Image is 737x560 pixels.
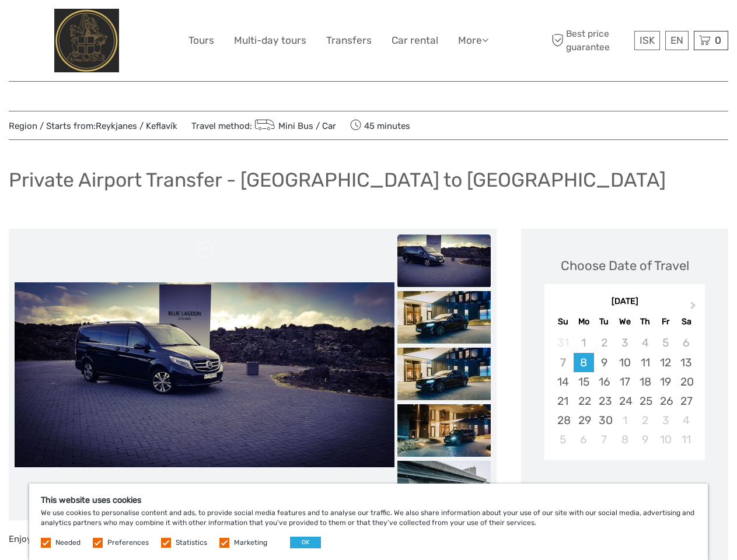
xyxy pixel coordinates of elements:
[574,333,594,352] div: Not available Monday, September 1st, 2025
[55,538,81,548] label: Needed
[234,32,306,49] a: Multi-day tours
[594,372,614,391] div: Choose Tuesday, September 16th, 2025
[574,314,594,330] div: Mo
[290,537,321,548] button: OK
[614,372,635,391] div: Choose Wednesday, September 17th, 2025
[574,430,594,449] div: Choose Monday, October 6th, 2025
[397,235,491,287] img: b0440060a96740b0b900286ee658dd10_slider_thumbnail.jpeg
[685,299,704,317] button: Next Month
[397,404,491,457] img: 71aa0f482582449abdb268dcf9e3cf8a_slider_thumbnail.jpeg
[655,333,676,352] div: Not available Friday, September 5th, 2025
[96,121,177,131] a: Reykjanes / Keflavík
[655,372,676,391] div: Choose Friday, September 19th, 2025
[655,411,676,430] div: Choose Friday, October 3rd, 2025
[594,411,614,430] div: Choose Tuesday, September 30th, 2025
[676,314,696,330] div: Sa
[635,333,655,352] div: Not available Thursday, September 4th, 2025
[640,34,655,46] span: ISK
[676,411,696,430] div: Choose Saturday, October 4th, 2025
[553,430,573,449] div: Choose Sunday, October 5th, 2025
[16,20,132,30] p: We're away right now. Please check back later!
[9,532,497,547] p: Enjoy the comfort of being picked up by a private driver straight from the welcome hall at the ai...
[548,333,701,449] div: month 2025-09
[635,314,655,330] div: Th
[676,391,696,411] div: Choose Saturday, September 27th, 2025
[574,353,594,372] div: Choose Monday, September 8th, 2025
[594,353,614,372] div: Choose Tuesday, September 9th, 2025
[594,391,614,411] div: Choose Tuesday, September 23rd, 2025
[655,353,676,372] div: Choose Friday, September 12th, 2025
[655,391,676,411] div: Choose Friday, September 26th, 2025
[176,538,207,548] label: Statistics
[350,117,410,134] span: 45 minutes
[614,333,635,352] div: Not available Wednesday, September 3rd, 2025
[234,538,267,548] label: Marketing
[676,353,696,372] div: Choose Saturday, September 13th, 2025
[553,411,573,430] div: Choose Sunday, September 28th, 2025
[713,34,723,46] span: 0
[635,391,655,411] div: Choose Thursday, September 25th, 2025
[574,411,594,430] div: Choose Monday, September 29th, 2025
[635,430,655,449] div: Choose Thursday, October 9th, 2025
[9,168,666,192] h1: Private Airport Transfer - [GEOGRAPHIC_DATA] to [GEOGRAPHIC_DATA]
[54,9,119,72] img: City Center Hotel
[107,538,149,548] label: Preferences
[29,484,708,560] div: We use cookies to personalise content and ads, to provide social media features and to analyse ou...
[561,257,689,275] div: Choose Date of Travel
[553,314,573,330] div: Su
[594,430,614,449] div: Choose Tuesday, October 7th, 2025
[397,348,491,400] img: 6753475544474535b87e047c1beee227_slider_thumbnail.jpeg
[676,372,696,391] div: Choose Saturday, September 20th, 2025
[655,314,676,330] div: Fr
[553,372,573,391] div: Choose Sunday, September 14th, 2025
[574,372,594,391] div: Choose Monday, September 15th, 2025
[191,117,336,134] span: Travel method:
[594,314,614,330] div: Tu
[614,430,635,449] div: Choose Wednesday, October 8th, 2025
[397,461,491,513] img: 378a844c036c45d2993344ad2d676681_slider_thumbnail.jpeg
[188,32,214,49] a: Tours
[553,353,573,372] div: Not available Sunday, September 7th, 2025
[252,121,336,131] a: Mini Bus / Car
[553,391,573,411] div: Choose Sunday, September 21st, 2025
[614,353,635,372] div: Choose Wednesday, September 10th, 2025
[676,430,696,449] div: Choose Saturday, October 11th, 2025
[397,291,491,344] img: bb7e82e5124145e5901701764a956d0f_slider_thumbnail.jpg
[41,495,696,505] h5: This website uses cookies
[326,32,372,49] a: Transfers
[574,391,594,411] div: Choose Monday, September 22nd, 2025
[635,353,655,372] div: Choose Thursday, September 11th, 2025
[594,333,614,352] div: Not available Tuesday, September 2nd, 2025
[614,314,635,330] div: We
[544,296,705,308] div: [DATE]
[614,391,635,411] div: Choose Wednesday, September 24th, 2025
[458,32,488,49] a: More
[676,333,696,352] div: Not available Saturday, September 6th, 2025
[635,411,655,430] div: Choose Thursday, October 2nd, 2025
[9,120,177,132] span: Region / Starts from:
[392,32,438,49] a: Car rental
[553,333,573,352] div: Not available Sunday, August 31st, 2025
[655,430,676,449] div: Choose Friday, October 10th, 2025
[15,282,394,467] img: b0440060a96740b0b900286ee658dd10_main_slider.jpeg
[614,411,635,430] div: Choose Wednesday, October 1st, 2025
[549,27,631,53] span: Best price guarantee
[665,31,689,50] div: EN
[134,18,148,32] button: Open LiveChat chat widget
[635,372,655,391] div: Choose Thursday, September 18th, 2025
